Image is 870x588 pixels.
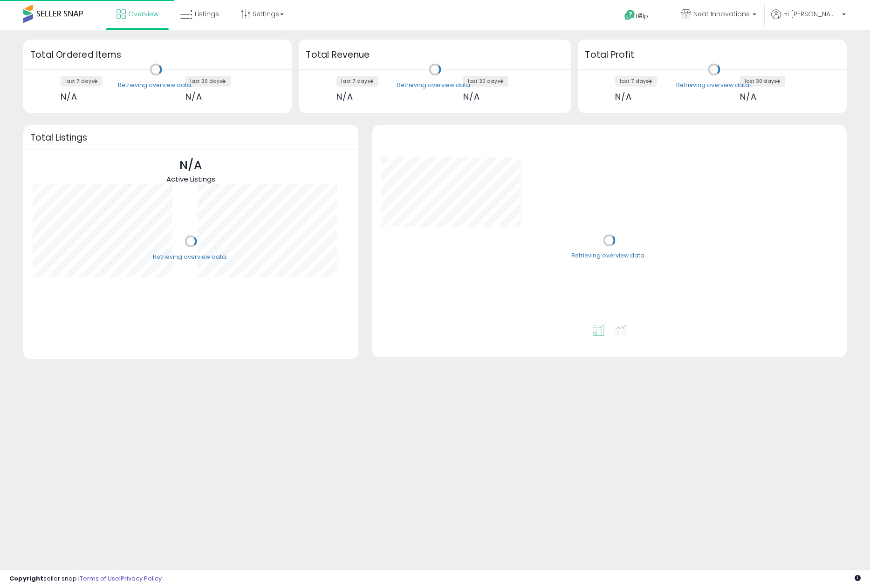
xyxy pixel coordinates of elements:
span: Help [636,12,648,20]
i: Get Help [624,9,636,21]
span: Neat Innovations [693,9,750,19]
span: Overview [128,9,158,19]
div: Retrieving overview data.. [571,252,647,260]
span: Listings [195,9,219,19]
div: Retrieving overview data.. [397,81,473,89]
div: Retrieving overview data.. [118,81,194,89]
a: Hi [PERSON_NAME] [771,9,846,30]
a: Help [617,2,666,30]
div: Retrieving overview data.. [676,81,752,89]
div: Retrieving overview data.. [153,253,229,261]
span: Hi [PERSON_NAME] [783,9,839,19]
